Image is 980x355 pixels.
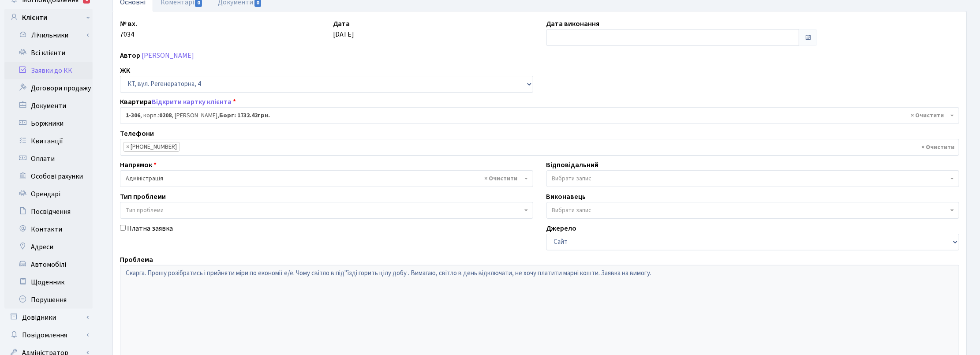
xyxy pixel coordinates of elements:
[4,9,93,26] a: Клієнти
[4,150,93,168] a: Оплати
[546,19,600,29] label: Дата виконання
[4,97,93,115] a: Документи
[4,220,93,238] a: Контакти
[159,111,172,120] b: 0208
[142,51,194,60] a: [PERSON_NAME]
[120,170,533,187] span: Адміністрація
[4,309,93,326] a: Довідники
[126,206,164,215] span: Тип проблеми
[911,111,944,120] span: Видалити всі елементи
[326,19,539,46] div: [DATE]
[546,223,577,234] label: Джерело
[120,107,959,124] span: <b>1-306</b>, корп.: <b>0208</b>, Бикова Людмила Гаврилівна, <b>Борг: 1732.42грн.</b>
[4,256,93,273] a: Автомобілі
[552,206,592,215] span: Вибрати запис
[4,326,93,344] a: Повідомлення
[552,174,592,183] span: Вибрати запис
[120,254,153,265] label: Проблема
[152,97,232,107] a: Відкрити картку клієнта
[4,238,93,256] a: Адреси
[546,191,586,202] label: Виконавець
[10,26,93,44] a: Лічильники
[4,273,93,291] a: Щоденник
[485,174,518,183] span: Видалити всі елементи
[333,19,350,29] label: Дата
[4,79,93,97] a: Договори продажу
[120,160,157,170] label: Напрямок
[4,291,93,309] a: Порушення
[219,111,270,120] b: Борг: 1732.42грн.
[4,168,93,185] a: Особові рахунки
[126,174,522,183] span: Адміністрація
[546,160,599,170] label: Відповідальний
[4,62,93,79] a: Заявки до КК
[123,142,180,152] li: (067) 382-59-15
[120,191,166,202] label: Тип проблеми
[126,111,140,120] b: 1-306
[4,203,93,220] a: Посвідчення
[921,143,954,152] span: Видалити всі елементи
[4,132,93,150] a: Квитанції
[120,50,140,61] label: Автор
[126,111,948,120] span: <b>1-306</b>, корп.: <b>0208</b>, Бикова Людмила Гаврилівна, <b>Борг: 1732.42грн.</b>
[4,115,93,132] a: Боржники
[120,97,236,107] label: Квартира
[113,19,326,46] div: 7034
[127,223,173,234] label: Платна заявка
[120,19,137,29] label: № вх.
[126,142,129,151] span: ×
[4,185,93,203] a: Орендарі
[120,128,154,139] label: Телефони
[120,65,130,76] label: ЖК
[4,44,93,62] a: Всі клієнти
